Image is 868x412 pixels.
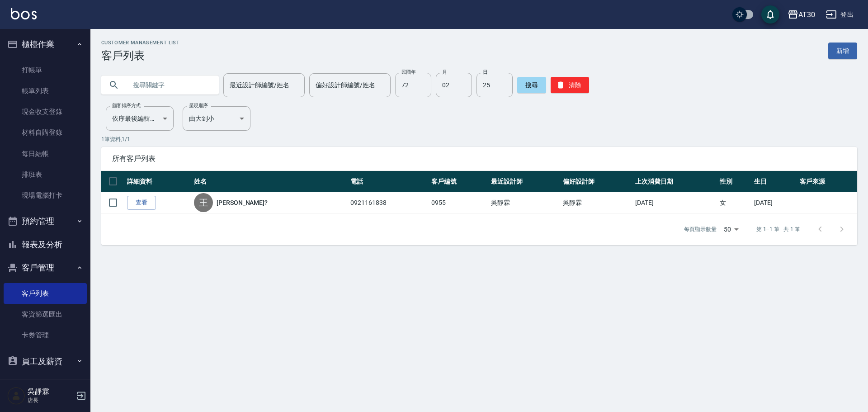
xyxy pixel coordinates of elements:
button: 清除 [551,77,589,93]
img: Person [7,387,25,405]
label: 民國年 [401,69,415,76]
a: 材料自購登錄 [4,122,87,143]
a: 卡券管理 [4,325,87,346]
th: 性別 [717,171,752,192]
th: 上次消費日期 [633,171,717,192]
a: 帳單列表 [4,81,87,101]
div: 王 [194,193,213,212]
a: 查看 [127,196,156,210]
td: [DATE] [633,192,717,213]
button: 商品管理 [4,373,87,396]
p: 店長 [28,396,74,404]
a: 排班表 [4,164,87,185]
button: 登出 [822,6,857,23]
a: 每日結帳 [4,143,87,164]
td: [DATE] [752,192,797,213]
p: 第 1–1 筆 共 1 筆 [756,225,800,233]
a: 現金收支登錄 [4,101,87,122]
a: 客資篩選匯出 [4,304,87,325]
th: 偏好設計師 [561,171,632,192]
td: 吳靜霖 [561,192,632,213]
label: 呈現順序 [189,102,208,109]
img: Logo [11,8,37,19]
button: AT30 [784,5,819,24]
a: [PERSON_NAME]? [217,198,268,207]
h2: Customer Management List [101,40,179,46]
h3: 客戶列表 [101,49,179,62]
td: 0955 [429,192,489,213]
button: 客戶管理 [4,256,87,279]
button: 員工及薪資 [4,350,87,373]
th: 生日 [752,171,797,192]
div: 50 [720,217,742,242]
button: 櫃檯作業 [4,33,87,56]
td: 吳靜霖 [489,192,561,213]
th: 電話 [348,171,429,192]
th: 最近設計師 [489,171,561,192]
div: AT30 [798,9,815,20]
label: 月 [442,69,447,76]
a: 新增 [828,43,857,59]
button: save [761,5,779,24]
td: 女 [717,192,752,213]
a: 客戶列表 [4,283,87,304]
span: 所有客戶列表 [112,154,846,163]
label: 顧客排序方式 [112,102,141,109]
th: 客戶編號 [429,171,489,192]
button: 預約管理 [4,209,87,233]
th: 客戶來源 [797,171,857,192]
h5: 吳靜霖 [28,387,74,396]
button: 報表及分析 [4,233,87,256]
a: 打帳單 [4,60,87,81]
td: 0921161838 [348,192,429,213]
div: 由大到小 [183,106,250,131]
th: 姓名 [192,171,348,192]
p: 1 筆資料, 1 / 1 [101,135,857,143]
label: 日 [483,69,487,76]
p: 每頁顯示數量 [684,225,717,233]
a: 現場電腦打卡 [4,185,87,206]
button: 搜尋 [517,77,546,93]
input: 搜尋關鍵字 [127,73,212,97]
th: 詳細資料 [125,171,192,192]
div: 依序最後編輯時間 [106,106,174,131]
